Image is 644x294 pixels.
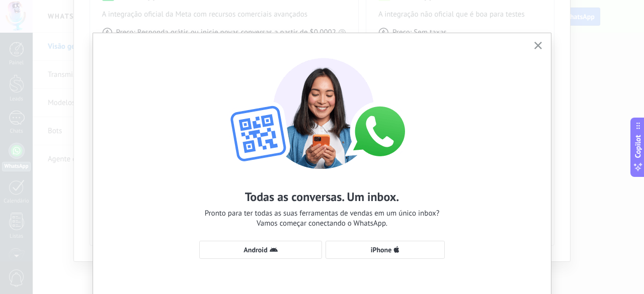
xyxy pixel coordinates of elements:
button: Android [199,241,322,259]
button: iPhone [326,241,445,259]
span: Copilot [633,135,643,158]
span: Android [244,246,267,253]
h2: Todas as conversas. Um inbox. [245,189,399,205]
span: iPhone [371,246,392,253]
img: wa-lite-select-device.png [211,48,433,169]
span: Pronto para ter todas as suas ferramentas de vendas em um único inbox? Vamos começar conectando o... [205,209,440,229]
